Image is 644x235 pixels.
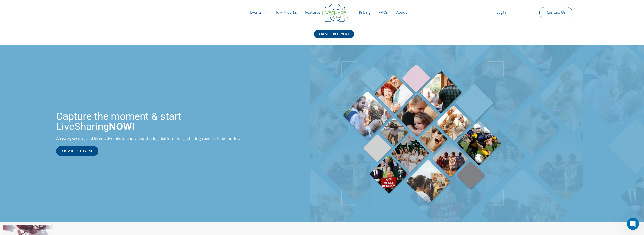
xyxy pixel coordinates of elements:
[246,5,271,21] a: Events
[322,4,348,22] img: Group 14 | Live Photo Slideshow for Events | Create Free Events Album for Any Occasion
[271,5,301,21] a: How it works
[62,149,92,153] span: CREATE FREE EVENT
[627,218,639,230] iframe: Intercom live chat
[301,5,324,21] a: Features
[314,30,354,38] div: CREATE FREE EVENT
[314,30,354,45] a: CREATE FREE EVENT
[56,137,252,141] div: An easy, secure, and interactive photo and video sharing platform for gathering candids & memories.
[492,5,510,21] a: Login
[355,5,375,21] a: Pricing
[392,5,411,21] a: About
[56,111,252,132] h1: Capture the moment & start LiveSharing
[341,61,504,206] img: home_banner_pic | Live Photo Slideshow for Events | Create Free Events Album for Any Occasion
[109,121,135,133] strong: NOW!
[9,5,635,21] nav: Site Navigation
[56,146,98,156] a: CREATE FREE EVENT
[542,7,570,18] a: Contact Us
[375,5,392,21] a: FAQs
